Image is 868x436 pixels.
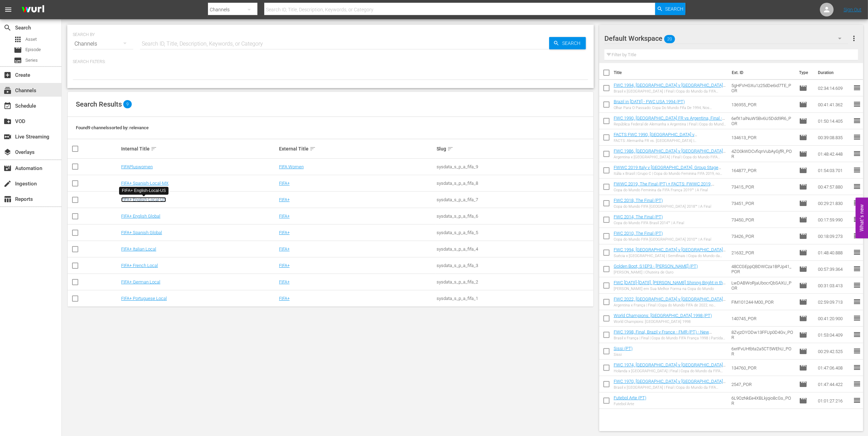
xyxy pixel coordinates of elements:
[614,319,712,324] div: World Champions: [GEOGRAPHIC_DATA] 1998
[815,228,853,244] td: 00:18:09.273
[815,376,853,392] td: 01:47:44.422
[437,164,592,169] div: sysdata_s_p_a_fifa_9
[655,3,685,15] button: Search
[3,195,12,203] span: Reports
[799,199,807,207] span: Episode
[614,313,712,318] a: World Champions: [GEOGRAPHIC_DATA] 1998 (PT)
[853,248,861,256] span: reorder
[614,116,725,126] a: FWC 1990, [GEOGRAPHIC_DATA] FR vs Argentina, Final - FMR (PT)
[279,145,435,153] div: External Title
[437,263,592,268] div: sysdata_s_p_a_fifa_3
[853,133,861,141] span: reorder
[815,162,853,179] td: 01:54:03.701
[729,162,797,179] td: 164877_POR
[614,106,726,110] div: Olhar Para O Passado: Copa Do Mundo Fifa De 1994, Nos [GEOGRAPHIC_DATA]™
[614,270,698,275] div: [PERSON_NAME] | Chuteira de Ouro
[853,232,861,240] span: reorder
[799,183,807,191] span: Episode
[151,146,157,152] span: sort
[614,231,663,236] a: FWC 2010, The Final (PT)
[815,360,853,376] td: 01:47:06.408
[121,145,277,153] div: Internal Title
[815,343,853,360] td: 00:29:42.525
[279,164,304,169] a: FIFA Women
[614,214,663,219] a: FWC 2014, The Final (PT)
[437,246,592,252] div: sysdata_s_p_a_fifa_4
[121,214,160,219] a: FIFA+ English Global
[799,133,807,142] span: Episode
[799,150,807,158] span: Episode
[815,195,853,211] td: 00:29:21.830
[447,146,453,152] span: sort
[665,3,683,15] span: Search
[729,195,797,211] td: 73451_POR
[614,155,726,159] div: Argentina x [GEOGRAPHIC_DATA] | Final | Copa do Mundo FIFA México 1986 | Jogo completo
[310,146,316,152] span: sort
[795,63,814,82] th: Type
[799,347,807,355] span: Episode
[279,181,290,186] a: FIFA+
[614,385,726,390] div: Brasil x [GEOGRAPHIC_DATA] | Final | Copa do Mundo da FIFA [GEOGRAPHIC_DATA] 1970 | Jogo completo
[3,102,12,110] span: Schedule
[853,363,861,372] span: reorder
[614,329,712,340] a: FWC 1998, Final, Brazil v France - FMR (PT) - New Commentary
[799,100,807,109] span: Episode
[614,188,726,192] div: Copa do Mundo Feminina da FIFA França 2019™ | A Final
[729,327,797,343] td: 8ZvjzOYODw13FFUp0D4Gv_POR
[614,237,711,242] div: Copa do Mundo FIFA [GEOGRAPHIC_DATA] 2010™ | A Final
[729,310,797,327] td: 140745_POR
[614,89,726,94] div: Brasil x [GEOGRAPHIC_DATA] | Final | Copa do Mundo da FIFA [GEOGRAPHIC_DATA] 1994 | [PERSON_NAME]...
[728,63,795,82] th: Ext. ID
[25,46,41,53] span: Episode
[614,369,726,373] div: Holanda x [GEOGRAPHIC_DATA] | Final | Copa do Mundo da FIFA [GEOGRAPHIC_DATA] 1974 | Jogo completo
[3,117,12,125] span: VOD
[853,380,861,388] span: reorder
[121,197,166,202] a: FIFA+ English-Local-US
[614,296,726,307] a: FWC 2022, [GEOGRAPHIC_DATA] v [GEOGRAPHIC_DATA], Final - FMR (PT)
[853,117,861,125] span: reorder
[614,165,721,175] a: FWWC 2019 Italy v [GEOGRAPHIC_DATA], Group Stage (PT)
[729,343,797,360] td: 6xrIFvUHtbta2a5CT5WEhU_POR
[279,230,290,235] a: FIFA+
[729,277,797,294] td: LwDABWoRjaUbocrQbSAXU_POR
[814,63,855,82] th: Duration
[853,314,861,322] span: reorder
[16,2,49,18] img: ans4CAIJ8jUAAAAAAAAAAAAAAAAAAAAAAAAgQb4GAAAAAAAAAAAAAAAAAAAAAAAAJMjXAAAAAAAAAAAAAAAAAAAAAAAAgAT5G...
[3,133,12,141] span: Live Streaming
[729,392,797,409] td: 6L9OzNkEe4XBLkjqio8cGs_POR
[614,204,711,209] div: Copa do Mundo FIFA [GEOGRAPHIC_DATA] 2018™ | A Final
[799,397,807,405] span: Episode
[799,314,807,323] span: Episode
[614,264,698,269] a: Golden Boot, S1EP3 - [PERSON_NAME] (PT)
[614,336,726,340] div: Brasil x França | Final | Copa do Mundo FIFA França 1998 | Partida completa
[122,188,166,194] div: FIFA+ English-Local-US
[853,182,861,191] span: reorder
[614,99,685,104] a: Brazil in [DATE] - FWC USA 1994 (PT)
[121,263,158,268] a: FIFA+ French Local
[815,179,853,195] td: 00:47:57.880
[815,244,853,261] td: 01:48:40.888
[729,244,797,261] td: 21632_POR
[3,71,12,79] span: Create
[14,46,22,54] span: Episode
[614,171,726,176] div: Itália x Brasil | Grupo C | Copa do Mundo Feminina FIFA 2019, no [GEOGRAPHIC_DATA] | Jogo completo
[279,279,290,284] a: FIFA+
[73,59,588,65] p: Search Filters:
[614,83,726,93] a: FWC 1994, [GEOGRAPHIC_DATA] v [GEOGRAPHIC_DATA], Final - FMR (PT)
[614,287,726,291] div: [PERSON_NAME] em Sua Melhor Forma na Copa do Mundo
[76,100,122,108] span: Search Results
[3,86,12,95] span: Channels
[614,132,697,142] a: FACTS FWC 1990, [GEOGRAPHIC_DATA] v [GEOGRAPHIC_DATA] (PT)
[815,310,853,327] td: 00:41:20.900
[614,221,684,225] div: Copa do Mundo FIFA Brasil 2014™ | A Final
[815,294,853,310] td: 02:59:09.713
[437,197,592,202] div: sysdata_s_p_a_fifa_7
[799,249,807,257] span: Episode
[4,5,12,14] span: menu
[73,34,133,53] div: Channels
[729,228,797,244] td: 73426_POR
[815,80,853,96] td: 02:34:14.609
[853,100,861,108] span: reorder
[614,254,726,258] div: Suécia x [GEOGRAPHIC_DATA] | Semifinais | Copa do Mundo da FIFA [GEOGRAPHIC_DATA] 1994 | Jogo com...
[799,166,807,174] span: Episode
